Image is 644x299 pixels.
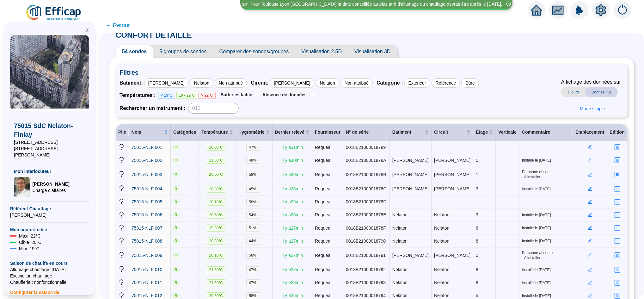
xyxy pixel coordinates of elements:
span: double-left [85,28,89,32]
span: edit [588,226,592,230]
span: Circuit [434,129,465,136]
span: 8 [476,267,478,272]
span: Installé le [DATE] [522,158,570,163]
div: Non attribué [340,78,373,88]
span: profile [614,280,621,286]
span: Il y a 25 min [282,212,303,217]
span: profile [614,267,621,273]
img: alerts [571,1,588,19]
span: 75015-NLF 011 [132,280,162,285]
span: Catégorie : [377,79,403,87]
span: question [118,292,125,299]
span: edit [588,187,592,191]
span: 75015 SdC Nelaton-Finlay [14,121,85,139]
div: Sûre [461,78,479,88]
span: edit [588,172,592,177]
span: > 22°C [199,92,215,99]
th: Dernier relevé [273,124,312,141]
td: Requea [312,167,343,182]
td: Requea [312,141,343,154]
span: Batiment : [120,79,143,87]
span: Nelaton [392,226,408,231]
span: Installé le [DATE] [522,293,570,298]
span: Exctinction chauffage : -- [10,273,89,279]
span: R [173,186,179,192]
span: 7 jours [561,87,585,97]
span: Nelaton [392,239,408,244]
span: Température [201,129,228,136]
span: R [173,293,179,298]
a: 75015-NLF 006 [132,212,162,218]
span: Comparer des sondes/groupes [213,45,295,58]
span: Nelaton [392,267,408,272]
span: 20.00 °C [207,144,226,151]
span: Mon confort cible [10,226,89,233]
span: profile [614,293,621,299]
td: Requea [312,277,343,289]
a: 75015-NLF 009 [132,252,162,259]
span: 0018B2100001878A [346,158,386,163]
span: 54 % [246,212,259,219]
div: Nelaton [316,78,339,88]
button: Mode simple [575,104,610,114]
span: 1 [476,172,478,177]
span: edit [588,239,592,243]
span: profile [614,212,621,218]
span: 21.30 °C [207,266,226,273]
span: 20.10 °C [207,252,226,259]
a: 75015-NLF 012 [132,292,162,299]
span: Nelaton [434,226,449,231]
span: R [173,226,179,231]
td: Requea [312,209,343,222]
span: Il y a 27 min [282,253,303,258]
span: edit [588,280,592,285]
img: efficap energie logo [25,4,83,22]
span: 0018B21000018794 [346,293,386,298]
span: 20.50 °C [207,212,226,219]
span: Installé le [DATE] [522,226,570,231]
th: Commentaire [519,124,573,141]
span: 75015-NLF 006 [132,212,162,217]
span: Référent Chauffage [10,206,89,212]
span: Chargé d'affaires [32,187,69,194]
span: [PERSON_NAME] [392,253,429,258]
span: Nelaton [392,293,408,298]
span: 47 % [246,144,259,151]
span: question [118,171,125,177]
span: Nom [132,129,163,136]
span: installé le [DATE] [522,187,570,192]
span: 5 groupes de sondes [153,45,213,58]
span: Installé le [DATE] [522,213,570,218]
span: 51 % [246,225,259,232]
span: Il y a 25 min [282,293,303,298]
span: [STREET_ADDRESS][PERSON_NAME] [14,145,85,158]
th: Catégories [171,124,199,141]
span: Allumage chauffage : [DATE] [10,266,89,273]
span: 75015-NLF 008 [132,239,162,244]
td: Requea [312,222,343,235]
span: Il y a 27 min [282,226,303,231]
input: 012 [188,103,239,114]
span: question [118,237,125,244]
span: installé le [DATE] [522,280,570,285]
span: 47 % [246,279,259,286]
span: edit [588,267,592,272]
div: Référence [432,78,460,88]
span: Absence de données [262,92,307,97]
a: 75015-NLF 002 [132,157,162,164]
div: Pour Toulouse Lyon [GEOGRAPHIC_DATA] la date conseillée au plus tard d'allumage du chauffage devr... [250,1,502,8]
span: 19.30 °C [207,225,226,232]
span: edit [588,213,592,217]
span: 0018B21000018792 [346,267,386,272]
span: 58 % [246,171,259,178]
span: 75015-NLF 005 [132,199,162,204]
span: 5 [476,253,478,258]
span: Il y a 27 min [282,239,303,244]
span: 20.30 °C [207,238,226,245]
span: R [173,172,179,177]
span: R [173,253,179,258]
th: Fournisseur [312,124,343,141]
span: 5 [476,158,478,163]
span: [PERSON_NAME] [434,253,470,258]
span: 75015-NLF 009 [132,253,162,258]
